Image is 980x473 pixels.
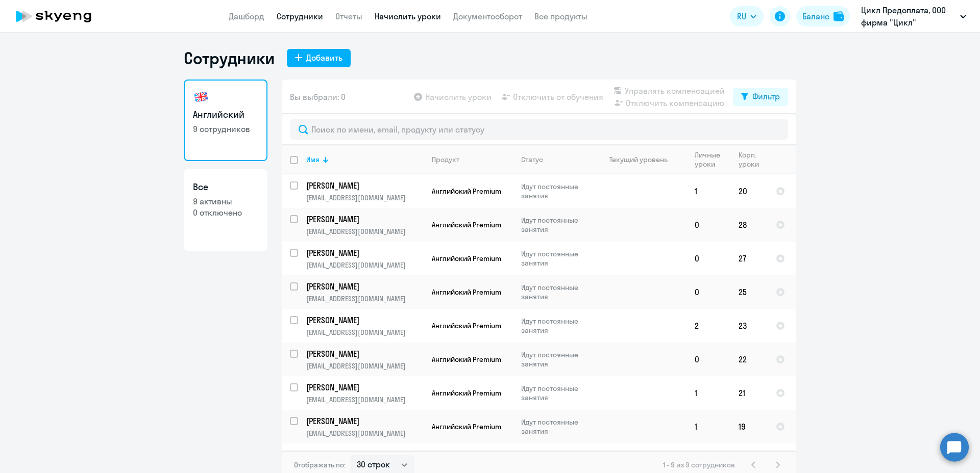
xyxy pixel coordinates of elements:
[663,460,735,469] span: 1 - 9 из 9 сотрудников
[432,187,501,196] span: Английский Premium
[796,6,850,27] button: Балансbalance
[306,294,423,303] p: [EMAIL_ADDRESS][DOMAIN_NAME]
[287,49,351,67] button: Добавить
[306,51,342,64] div: Добавить
[600,155,686,164] div: Текущий уровень
[306,214,422,225] p: [PERSON_NAME]
[432,254,501,263] span: Английский Premium
[521,417,591,436] p: Идут постоянные занятия
[521,155,543,164] div: Статус
[521,317,591,335] p: Идут постоянные занятия
[834,11,844,21] img: balance
[290,119,788,140] input: Поиск по имени, email, продукту или статусу
[730,208,768,242] td: 28
[861,4,956,29] p: Цикл Предоплата, ООО фирма "Цикл"
[306,155,423,164] div: Имя
[432,287,501,297] span: Английский Premium
[375,11,441,21] a: Начислить уроки
[432,388,501,398] span: Английский Premium
[306,395,423,404] p: [EMAIL_ADDRESS][DOMAIN_NAME]
[521,283,591,301] p: Идут постоянные занятия
[306,382,423,393] a: [PERSON_NAME]
[521,182,591,200] p: Идут постоянные занятия
[521,350,591,369] p: Идут постоянные занятия
[730,242,768,275] td: 27
[306,214,423,225] a: [PERSON_NAME]
[306,247,422,258] p: [PERSON_NAME]
[609,155,668,164] div: Текущий уровень
[802,10,829,22] div: Баланс
[752,90,780,102] div: Фильтр
[739,150,759,169] div: Корп. уроки
[193,180,258,194] h3: Все
[432,155,512,164] div: Продукт
[730,6,764,27] button: RU
[730,343,768,376] td: 22
[306,180,423,191] a: [PERSON_NAME]
[432,355,501,364] span: Английский Premium
[306,382,422,393] p: [PERSON_NAME]
[687,208,730,242] td: 0
[229,11,264,21] a: Дашборд
[306,348,423,359] a: [PERSON_NAME]
[184,80,267,161] a: Английский9 сотрудников
[730,275,768,309] td: 25
[306,415,423,427] a: [PERSON_NAME]
[193,89,209,105] img: english
[687,275,730,309] td: 0
[184,48,275,68] h1: Сотрудники
[432,321,501,330] span: Английский Premium
[193,196,258,207] p: 9 активны
[306,314,422,326] p: [PERSON_NAME]
[306,314,423,326] a: [PERSON_NAME]
[687,242,730,275] td: 0
[335,11,362,21] a: Отчеты
[306,155,320,164] div: Имя
[687,309,730,343] td: 2
[306,449,422,460] p: [PERSON_NAME]
[733,88,788,106] button: Фильтр
[687,174,730,208] td: 1
[453,11,522,21] a: Документооборот
[687,343,730,376] td: 0
[306,328,423,337] p: [EMAIL_ADDRESS][DOMAIN_NAME]
[432,220,501,229] span: Английский Premium
[306,247,423,258] a: [PERSON_NAME]
[521,155,591,164] div: Статус
[290,91,346,103] span: Вы выбрали: 0
[432,422,501,431] span: Английский Premium
[306,281,423,292] a: [PERSON_NAME]
[193,108,258,121] h3: Английский
[432,155,459,164] div: Продукт
[730,410,768,443] td: 19
[193,207,258,218] p: 0 отключено
[695,150,730,169] div: Личные уроки
[730,174,768,208] td: 20
[695,150,721,169] div: Личные уроки
[306,180,422,191] p: [PERSON_NAME]
[306,193,423,202] p: [EMAIL_ADDRESS][DOMAIN_NAME]
[521,216,591,234] p: Идут постоянные занятия
[730,376,768,410] td: 21
[306,348,422,359] p: [PERSON_NAME]
[306,429,423,438] p: [EMAIL_ADDRESS][DOMAIN_NAME]
[294,460,346,469] span: Отображать по:
[306,361,423,371] p: [EMAIL_ADDRESS][DOMAIN_NAME]
[306,227,423,236] p: [EMAIL_ADDRESS][DOMAIN_NAME]
[521,249,591,268] p: Идут постоянные занятия
[687,410,730,443] td: 1
[687,376,730,410] td: 1
[184,169,267,251] a: Все9 активны0 отключено
[737,10,746,22] span: RU
[521,384,591,402] p: Идут постоянные занятия
[739,150,767,169] div: Корп. уроки
[306,415,422,427] p: [PERSON_NAME]
[306,260,423,270] p: [EMAIL_ADDRESS][DOMAIN_NAME]
[306,449,423,460] a: [PERSON_NAME]
[730,309,768,343] td: 23
[306,281,422,292] p: [PERSON_NAME]
[856,4,971,29] button: Цикл Предоплата, ООО фирма "Цикл"
[534,11,587,21] a: Все продукты
[193,123,258,135] p: 9 сотрудников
